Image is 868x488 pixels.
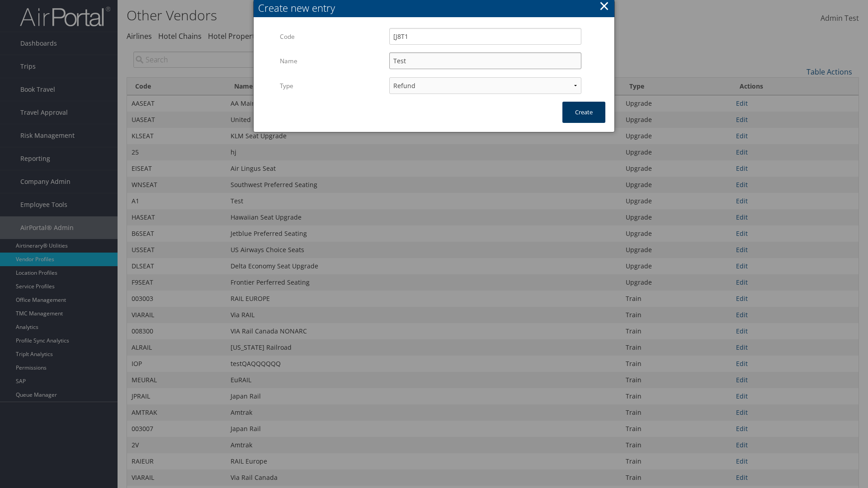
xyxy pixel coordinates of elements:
div: Create new entry [258,1,614,15]
label: Type [280,77,382,94]
button: Create [562,102,605,123]
label: Code [280,28,382,45]
label: Name [280,52,382,70]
